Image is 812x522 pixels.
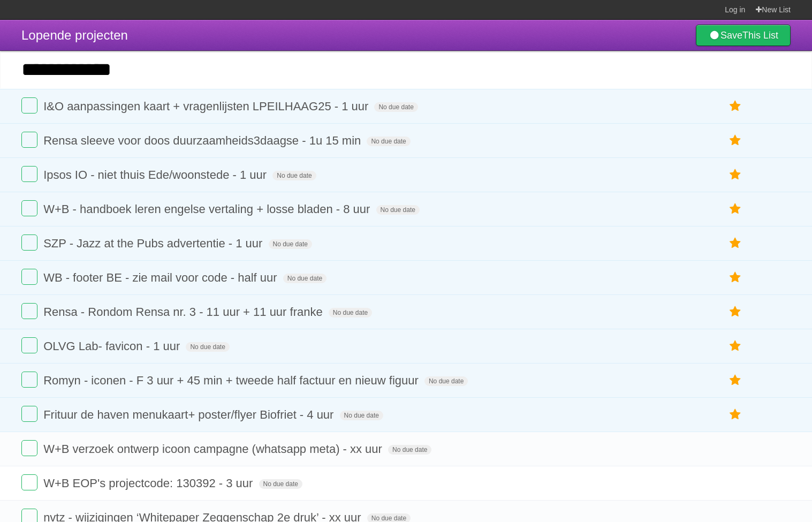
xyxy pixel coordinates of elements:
[43,202,373,216] span: W+B - handboek leren engelse vertaling + losse bladen - 8 uur
[21,440,37,456] label: Done
[21,200,37,216] label: Done
[43,100,371,113] span: I&O aanpassingen kaart + vragenlijsten LPEILHAAG25 - 1 uur
[43,442,385,456] span: W+B verzoek ontwerp icoon campagne (whatsapp meta) - xx uur
[43,476,255,490] span: W+B EOP's projectcode: 130392 - 3 uur
[43,305,325,319] span: Rensa - Rondom Rensa nr. 3 - 11 uur + 11 uur franke
[43,374,421,387] span: Romyn - iconen - F 3 uur + 45 min + tweede half factuur en nieuw figuur
[21,166,37,182] label: Done
[43,339,183,353] span: OLVG Lab- favicon - 1 uur
[272,171,316,180] span: No due date
[725,200,746,218] label: Star task
[340,411,383,420] span: No due date
[21,28,128,42] span: Lopende projecten
[374,102,418,112] span: No due date
[21,474,37,490] label: Done
[43,271,280,284] span: WB - footer BE - zie mail voor code - half uur
[21,337,37,353] label: Done
[186,342,229,352] span: No due date
[21,234,37,251] label: Done
[43,408,336,421] span: Frituur de haven menukaart+ poster/flyer Biofriet - 4 uur
[725,406,746,423] label: Star task
[424,376,468,386] span: No due date
[21,97,37,114] label: Done
[725,234,746,252] label: Star task
[742,30,778,41] b: This List
[696,25,791,46] a: SaveThis List
[388,445,431,455] span: No due date
[21,303,37,319] label: Done
[43,134,363,147] span: Rensa sleeve voor doos duurzaamheids3daagse - 1u 15 min
[725,303,746,321] label: Star task
[725,132,746,149] label: Star task
[725,166,746,184] label: Star task
[283,274,327,283] span: No due date
[376,205,420,215] span: No due date
[259,479,302,489] span: No due date
[21,132,37,148] label: Done
[269,239,312,249] span: No due date
[21,372,37,388] label: Done
[21,406,37,422] label: Done
[21,269,37,285] label: Done
[725,372,746,389] label: Star task
[725,97,746,115] label: Star task
[43,237,265,250] span: SZP - Jazz at the Pubs advertentie - 1 uur
[725,269,746,286] label: Star task
[725,337,746,355] label: Star task
[329,308,372,317] span: No due date
[367,137,410,146] span: No due date
[43,168,269,181] span: Ipsos IO - niet thuis Ede/woonstede - 1 uur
